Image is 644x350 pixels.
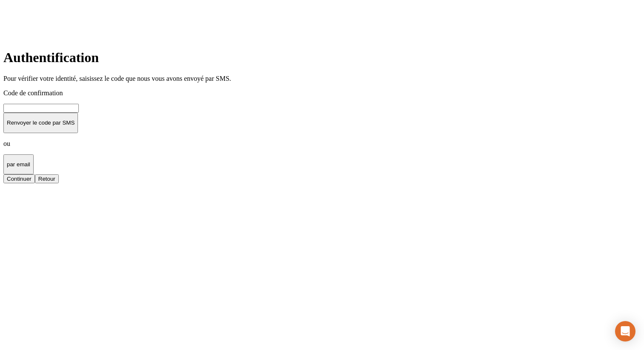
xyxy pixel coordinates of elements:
button: par email [3,154,34,175]
p: par email [7,161,30,168]
button: Renvoyer le code par SMS [3,113,78,133]
button: Retour [35,174,59,183]
p: Pour vérifier votre identité, saisissez le code que nous vous avons envoyé par SMS. [3,75,641,83]
div: Continuer [7,176,32,182]
h1: Authentification [3,50,641,65]
p: Code de confirmation [3,89,641,97]
p: Renvoyer le code par SMS [7,120,75,126]
div: Retour [38,176,55,182]
p: ou [3,140,641,148]
div: Open Intercom Messenger [615,321,635,341]
button: Continuer [3,174,35,183]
